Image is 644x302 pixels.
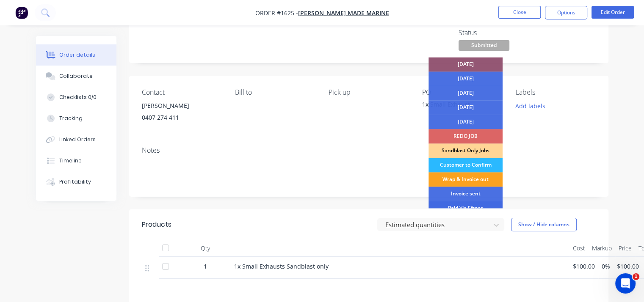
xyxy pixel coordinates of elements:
a: [PERSON_NAME] Made Marine [298,9,389,17]
span: $100.00 [573,262,595,271]
img: Factory [15,6,28,19]
div: [PERSON_NAME] [142,100,222,112]
button: Options [545,6,587,19]
span: 0% [602,262,610,271]
div: [DATE] [428,71,503,86]
div: Order details [59,51,95,59]
div: Profitability [59,178,91,186]
button: Order details [36,44,116,66]
div: Labels [516,88,596,96]
button: Profitability [36,171,116,192]
div: Status [459,29,522,37]
div: Qty [180,240,231,257]
div: Notes [142,146,596,154]
span: $100.00 [617,262,639,271]
div: REDO JOB [428,129,503,143]
div: [DATE] [428,57,503,71]
button: Edit Order [591,6,634,19]
div: Checklists 0/0 [59,93,97,101]
button: Timeline [36,150,116,171]
div: Price [615,240,635,257]
div: [PERSON_NAME]0407 274 411 [142,100,222,127]
div: Timeline [59,157,82,165]
button: Close [498,6,541,19]
span: 1 [204,262,207,271]
span: 1x Small Exhausts Sandblast only [234,262,329,270]
span: Submitted [459,40,509,51]
span: 1 [633,273,639,280]
div: Contact [142,88,222,96]
div: Cost [569,240,589,257]
div: 1x Small Exhaust [422,100,502,112]
iframe: Intercom live chat [615,273,636,294]
button: Add labels [511,100,550,111]
div: Linked Orders [59,136,96,143]
div: PO [422,88,502,96]
div: Collaborate [59,72,93,80]
div: Markup [589,240,615,257]
div: Wrap & Invoice out [428,172,503,187]
div: Customer to Confirm [428,158,503,172]
div: Bill to [235,88,315,96]
div: Pick up [329,88,409,96]
div: Products [142,220,171,230]
button: Collaborate [36,66,116,87]
button: Show / Hide columns [511,218,577,231]
span: Order #1625 - [255,9,298,17]
div: Sandblast Only Jobs [428,143,503,158]
button: Submitted [459,40,509,53]
div: Invoice sent [428,187,503,201]
button: Checklists 0/0 [36,87,116,108]
button: Tracking [36,108,116,129]
div: Tracking [59,115,83,122]
div: [DATE] [428,86,503,100]
div: [DATE] [428,115,503,129]
div: 0407 274 411 [142,112,222,124]
button: Linked Orders [36,129,116,150]
div: [DATE] [428,100,503,115]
